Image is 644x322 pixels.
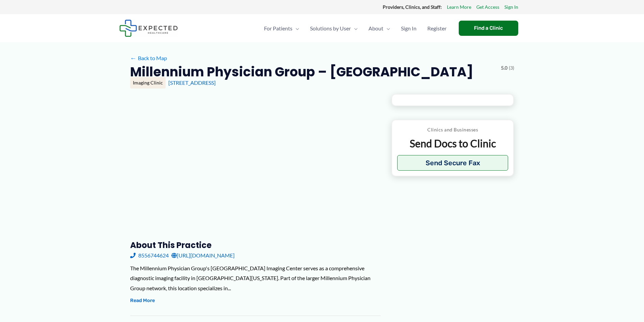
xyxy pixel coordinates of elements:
[264,17,292,40] span: For Patients
[130,77,166,89] div: Imaging Clinic
[119,20,178,37] img: Expected Healthcare Logo - side, dark font, small
[130,55,137,61] span: ←
[476,3,499,11] a: Get Access
[310,17,351,40] span: Solutions by User
[396,17,422,40] a: Sign In
[422,17,452,40] a: Register
[504,3,518,11] a: Sign In
[130,250,169,261] a: 8556744624
[130,240,381,250] h3: About this practice
[383,4,442,10] strong: Providers, Clinics, and Staff:
[459,21,518,36] a: Find a Clinic
[397,137,508,150] p: Send Docs to Clinic
[427,17,447,40] span: Register
[259,17,452,40] nav: Primary Site Navigation
[397,125,508,134] p: Clinics and Businesses
[397,155,508,171] button: Send Secure Fax
[305,17,363,40] a: Solutions by UserMenu Toggle
[401,17,416,40] span: Sign In
[509,64,514,72] span: (3)
[171,250,235,261] a: [URL][DOMAIN_NAME]
[130,297,155,305] button: Read More
[259,17,305,40] a: For PatientsMenu Toggle
[383,17,390,40] span: Menu Toggle
[368,17,383,40] span: About
[130,263,381,293] div: The Millennium Physician Group's [GEOGRAPHIC_DATA] Imaging Center serves as a comprehensive diagn...
[363,17,396,40] a: AboutMenu Toggle
[168,79,216,86] a: [STREET_ADDRESS]
[351,17,358,40] span: Menu Toggle
[447,3,471,11] a: Learn More
[130,64,473,80] h2: Millennium Physician Group – [GEOGRAPHIC_DATA]
[501,64,507,72] span: 5.0
[292,17,299,40] span: Menu Toggle
[130,53,167,63] a: ←Back to Map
